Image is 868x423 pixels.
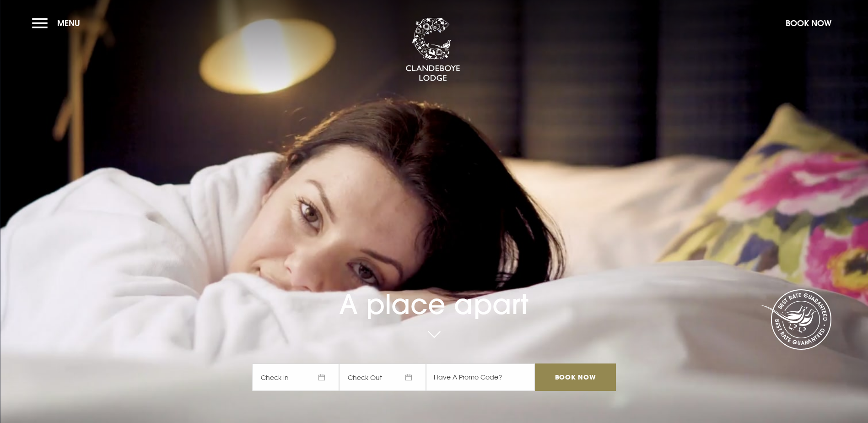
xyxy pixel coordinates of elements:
[252,262,615,320] h1: A place apart
[252,363,339,391] span: Check In
[426,363,535,391] input: Have A Promo Code?
[781,13,836,33] button: Book Now
[57,18,80,28] span: Menu
[339,363,426,391] span: Check Out
[535,363,615,391] input: Book Now
[405,18,460,82] img: Clandeboye Lodge
[32,13,85,33] button: Menu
